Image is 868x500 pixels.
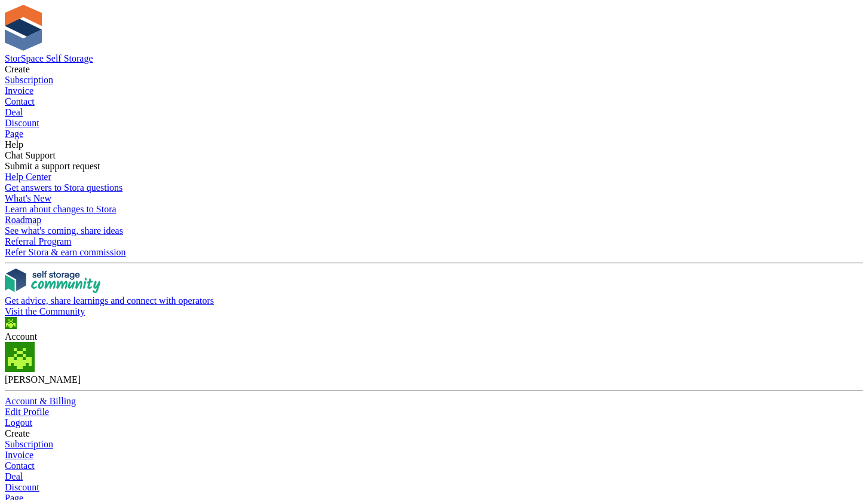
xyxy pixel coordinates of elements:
span: Create [5,64,30,74]
span: What's New [5,193,51,203]
div: Learn about changes to Stora [5,204,863,215]
a: Account & Billing [5,396,863,407]
img: stora-icon-8386f47178a22dfd0bd8f6a31ec36ba5ce8667c1dd55bd0f319d3a0aa187defe.svg [5,5,42,51]
span: Visit the Community [5,306,85,316]
a: Logout [5,417,863,428]
a: Contact [5,461,863,471]
a: What's New Learn about changes to Stora [5,193,863,215]
a: Discount [5,118,863,129]
div: Submit a support request [5,161,863,172]
span: Help Center [5,172,51,182]
a: Invoice [5,450,863,461]
a: Page [5,129,863,139]
a: Subscription [5,439,863,450]
div: Get advice, share learnings and connect with operators [5,295,863,306]
a: StorSpace Self Storage [5,53,93,63]
span: Help [5,139,23,150]
a: Help Center Get answers to Stora questions [5,172,863,193]
span: Account [5,331,37,342]
span: Create [5,428,30,438]
a: Contact [5,96,863,107]
a: Roadmap See what's coming, share ideas [5,215,863,236]
span: Referral Program [5,236,72,246]
a: Edit Profile [5,407,863,417]
img: community-logo-e120dcb29bea30313fccf008a00513ea5fe9ad107b9d62852cae38739ed8438e.svg [5,269,100,293]
img: paul catt [5,317,17,329]
a: Deal [5,471,863,482]
a: Subscription [5,75,863,86]
a: Referral Program Refer Stora & earn commission [5,236,863,258]
a: Invoice [5,86,863,96]
div: Get answers to Stora questions [5,182,863,193]
img: paul catt [5,342,35,372]
a: Deal [5,107,863,118]
div: [PERSON_NAME] [5,374,863,385]
span: Chat Support [5,150,56,160]
a: Get advice, share learnings and connect with operators Visit the Community [5,269,863,317]
div: Refer Stora & earn commission [5,247,863,258]
span: Roadmap [5,215,41,225]
div: See what's coming, share ideas [5,225,863,236]
a: Discount [5,482,863,493]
